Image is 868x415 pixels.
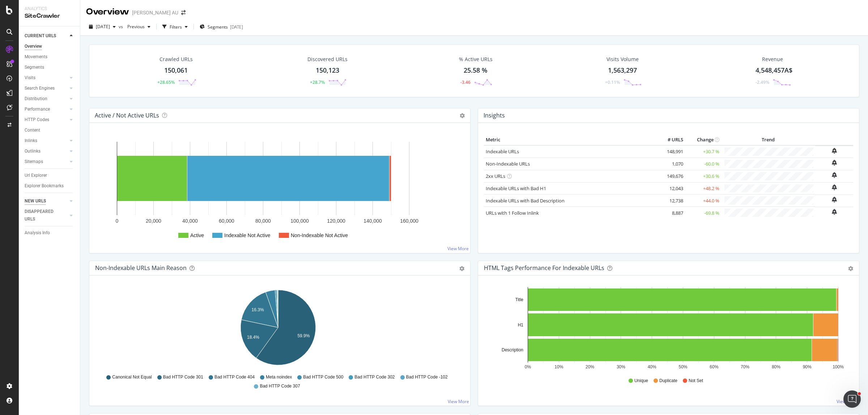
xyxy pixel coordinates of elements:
[310,79,325,85] div: +28.7%
[608,66,637,75] div: 1,563,297
[25,182,64,190] div: Explorer Bookmarks
[354,374,395,380] span: Bad HTTP Code 302
[515,297,524,302] text: Title
[290,218,309,224] text: 100,000
[502,347,523,352] text: Description
[832,148,837,154] div: bell-plus
[25,12,74,20] div: SiteCrawler
[459,56,493,63] div: % Active URLs
[803,364,812,369] text: 90%
[25,137,37,145] div: Inlinks
[617,364,625,369] text: 30%
[656,207,685,219] td: 8,887
[448,398,469,405] a: View More
[25,147,41,155] div: Outlinks
[25,95,47,103] div: Distribution
[756,79,769,85] div: -2.49%
[648,364,656,369] text: 40%
[95,134,461,247] svg: A chart.
[25,85,55,92] div: Search Engines
[607,56,639,63] div: Visits Volume
[297,333,310,338] text: 59.9%
[208,24,228,30] span: Segments
[25,229,50,237] div: Analysis Info
[25,116,68,124] a: HTTP Codes
[25,172,75,179] a: Url Explorer
[486,197,565,204] a: Indexable URLs with Bad Description
[832,184,837,190] div: bell-plus
[124,21,153,33] button: Previous
[685,194,721,207] td: +44.0 %
[685,145,721,158] td: +30.7 %
[119,23,124,30] span: vs
[25,6,74,12] div: Analytics
[25,147,68,155] a: Outlinks
[25,158,43,166] div: Sitemaps
[25,172,47,179] div: Url Explorer
[837,398,858,405] a: View More
[252,307,264,312] text: 16.3%
[214,374,255,380] span: Bad HTTP Code 404
[260,383,300,389] span: Bad HTTP Code 307
[25,127,40,134] div: Content
[656,170,685,182] td: 149,676
[25,106,50,113] div: Performance
[303,374,343,380] span: Bad HTTP Code 500
[86,6,129,18] div: Overview
[95,287,461,371] svg: A chart.
[307,56,348,63] div: Discovered URLs
[710,364,718,369] text: 60%
[25,158,68,166] a: Sitemaps
[25,53,75,61] a: Movements
[554,364,563,369] text: 10%
[132,9,178,16] div: [PERSON_NAME] AU
[25,53,47,61] div: Movements
[656,194,685,207] td: 12,738
[363,218,382,224] text: 140,000
[255,218,271,224] text: 80,000
[656,134,685,145] th: # URLS
[181,10,186,15] div: arrow-right-arrow-left
[741,364,749,369] text: 70%
[25,208,68,223] a: DISAPPEARED URLS
[486,161,530,167] a: Non-Indexable URLs
[95,111,159,120] h4: Active / Not Active URLs
[95,264,187,271] div: Non-Indexable URLs Main Reason
[25,85,68,92] a: Search Engines
[219,218,234,224] text: 60,000
[146,218,161,224] text: 20,000
[689,378,703,384] span: Not Set
[159,56,193,63] div: Crawled URLs
[25,106,68,113] a: Performance
[25,127,75,134] a: Content
[685,134,721,145] th: Change
[25,64,75,71] a: Segments
[721,134,815,145] th: Trend
[25,197,68,205] a: NEW URLS
[832,197,837,202] div: bell-plus
[460,113,465,118] i: Options
[484,264,604,271] div: HTML Tags Performance for Indexable URLs
[25,74,35,82] div: Visits
[164,66,188,75] div: 150,061
[230,24,243,30] div: [DATE]
[25,74,68,82] a: Visits
[25,32,56,40] div: CURRENT URLS
[25,32,68,40] a: CURRENT URLS
[685,207,721,219] td: -69.8 %
[843,390,861,408] iframe: Intercom live chat
[224,232,271,238] text: Indexable Not Active
[586,364,594,369] text: 20%
[756,66,792,74] span: 4,548,457A$
[86,21,119,33] button: [DATE]
[656,145,685,158] td: 148,991
[833,364,844,369] text: 100%
[848,266,853,271] div: gear
[291,232,348,238] text: Non-Indexable Not Active
[772,364,780,369] text: 80%
[484,287,850,371] div: A chart.
[400,218,418,224] text: 160,000
[25,43,42,50] div: Overview
[25,182,75,190] a: Explorer Bookmarks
